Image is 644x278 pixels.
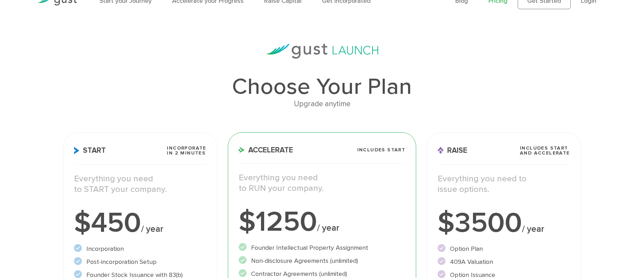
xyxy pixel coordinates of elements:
div: $3500 [438,209,570,237]
span: Includes START [357,147,406,152]
span: Accelerate [239,146,293,154]
span: / year [317,223,339,233]
img: gust-launch-logos.svg [266,44,378,59]
span: / year [141,224,163,234]
span: Incorporate in 2 Minutes [167,146,206,156]
p: Everything you need to START your company. [74,174,206,195]
span: Raise [438,147,467,154]
span: / year [522,224,544,234]
span: Includes START and ACCELERATE [520,146,570,156]
h1: Choose Your Plan [63,75,581,98]
li: Incorporation [74,244,206,254]
img: Start Icon X2 [74,147,79,154]
img: Accelerate Icon [239,147,245,153]
div: $1250 [239,208,405,236]
span: Start [74,147,106,154]
li: 409A Valuation [438,257,570,267]
img: Raise Icon [438,147,444,154]
p: Everything you need to issue options. [438,174,570,195]
li: Founder Intellectual Property Assignment [239,243,405,253]
p: Everything you need to RUN your company. [239,173,405,194]
li: Non-disclosure Agreements (unlimited) [239,256,405,266]
li: Option Plan [438,244,570,254]
div: Upgrade anytime [63,98,581,110]
li: Post-incorporation Setup [74,257,206,267]
div: $450 [74,209,206,237]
